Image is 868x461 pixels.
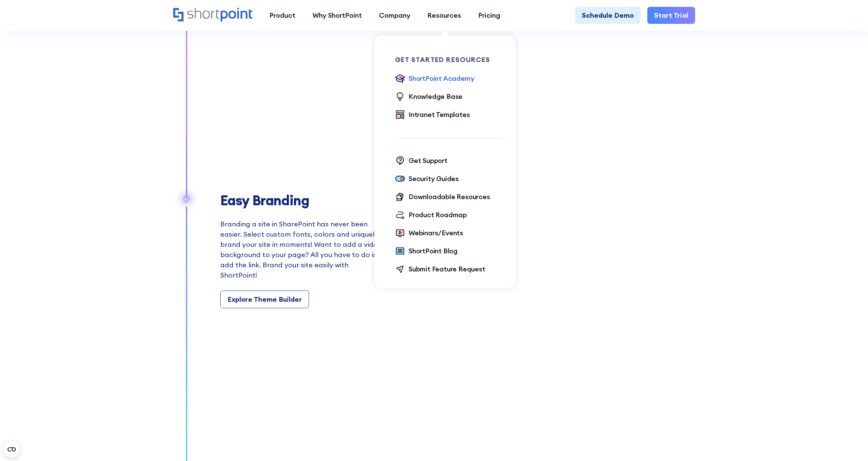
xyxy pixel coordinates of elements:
[220,193,382,208] h2: Easy Branding
[395,192,490,203] a: Downloadable Resources
[395,228,463,239] a: Webinars/Events
[409,264,485,274] div: Submit Feature Request
[3,441,20,458] button: Open CMP widget
[395,210,467,221] a: Product Roadmap
[395,264,485,275] a: Submit Feature Request
[395,56,509,63] div: Get Started Resources
[409,210,467,220] div: Product Roadmap
[409,91,462,102] div: Knowledge Base
[312,10,362,20] div: Why ShortPoint
[478,10,500,20] div: Pricing
[409,109,470,120] div: Intranet Templates
[370,7,419,24] a: Company
[304,7,370,24] a: Why ShortPoint
[220,291,309,308] a: Explore Theme Builder
[405,131,695,370] video: Your browser does not support the video tag.
[395,73,474,85] a: ShortPoint Academy
[395,91,462,103] a: Knowledge Base
[409,155,447,166] div: Get Support
[409,228,463,238] div: Webinars/Events
[419,7,470,24] a: Resources
[395,109,470,121] a: Intranet Templates
[470,7,509,24] a: Pricing
[173,8,253,23] a: Home
[395,246,458,257] a: ShortPoint Blog
[409,246,458,256] div: ShortPoint Blog
[647,7,695,24] a: Start Trial
[834,428,868,461] iframe: Chat Widget
[220,219,382,280] p: Branding a site in SharePoint has never been easier. Select custom fonts, colors and uniquely bra...
[575,7,641,24] a: Schedule Demo
[395,155,447,167] a: Get Support
[227,294,302,304] div: Explore Theme Builder
[269,10,295,20] div: Product
[395,174,459,185] a: Security Guides
[379,10,410,20] div: Company
[427,10,461,20] div: Resources
[409,73,474,84] div: ShortPoint Academy
[261,7,304,24] a: Product
[409,192,490,202] div: Downloadable Resources
[409,174,459,184] div: Security Guides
